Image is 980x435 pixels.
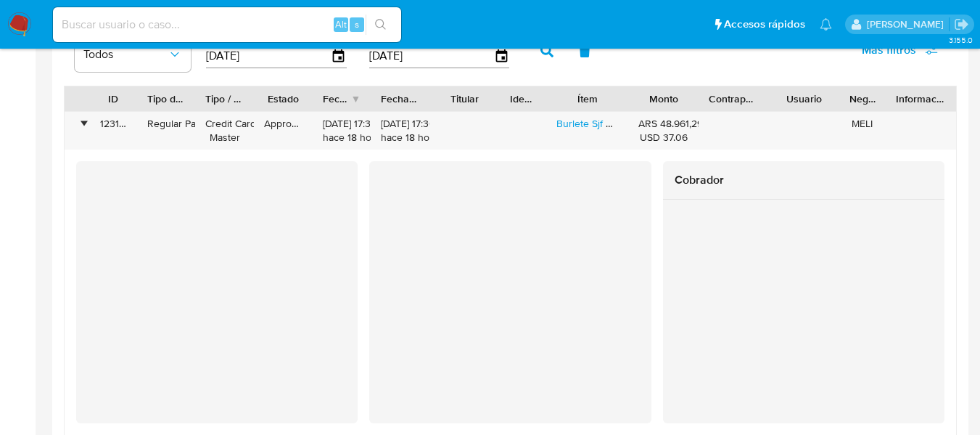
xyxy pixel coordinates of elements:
span: Alt [335,17,347,31]
button: search-icon [366,15,395,35]
span: 3.155.0 [949,34,973,46]
a: Notificaciones [820,18,832,31]
input: Buscar usuario o caso... [53,15,401,34]
p: zoe.breuer@mercadolibre.com [867,17,949,31]
span: Accesos rápidos [724,17,805,32]
a: Salir [954,17,969,32]
span: s [355,17,359,31]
